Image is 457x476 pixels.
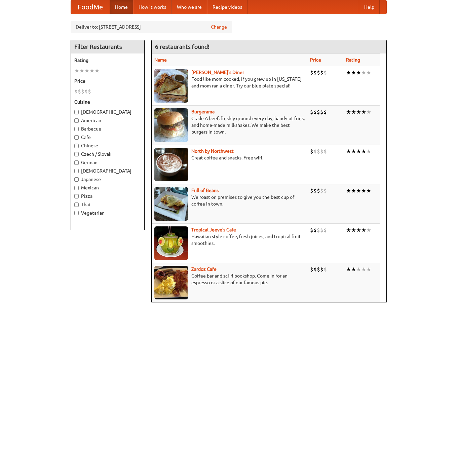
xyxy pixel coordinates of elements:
[191,109,215,114] a: Burgerama
[320,187,323,194] li: $
[351,148,356,155] li: ★
[191,188,219,193] b: Full of Beans
[74,135,79,140] input: Cafe
[320,266,323,273] li: $
[89,67,94,74] li: ★
[74,109,141,115] label: [DEMOGRAPHIC_DATA]
[154,115,305,135] p: Grade A beef, freshly ground every day, hand-cut fries, and home-made milkshakes. We make the bes...
[356,266,361,273] li: ★
[78,88,81,95] li: $
[313,266,317,273] li: $
[317,187,320,194] li: $
[313,226,317,234] li: $
[351,108,356,116] li: ★
[74,142,141,149] label: Chinese
[191,227,236,232] a: Tropical Jeeve's Cafe
[84,67,89,74] li: ★
[154,266,188,299] img: zardoz.jpg
[356,187,361,194] li: ★
[361,108,366,116] li: ★
[313,108,317,116] li: $
[74,194,79,198] input: Pizza
[317,69,320,76] li: $
[323,226,327,234] li: $
[346,226,351,234] li: ★
[323,266,327,273] li: $
[207,0,247,14] a: Recipe videos
[154,194,305,207] p: We roast on premises to give you the best cup of coffee in town.
[346,57,360,63] a: Rating
[317,108,320,116] li: $
[320,108,323,116] li: $
[154,154,305,161] p: Great coffee and snacks. Free wifi.
[323,187,327,194] li: $
[71,21,232,33] div: Deliver to: [STREET_ADDRESS]
[366,187,371,194] li: ★
[310,108,313,116] li: $
[74,144,79,148] input: Chinese
[74,152,79,156] input: Czech / Slovak
[313,148,317,155] li: $
[154,226,188,260] img: jeeves.jpg
[361,187,366,194] li: ★
[320,226,323,234] li: $
[74,88,78,95] li: $
[310,69,313,76] li: $
[154,187,188,221] img: beans.jpg
[74,117,141,124] label: American
[313,187,317,194] li: $
[154,69,188,103] img: sallys.jpg
[310,266,313,273] li: $
[74,125,141,132] label: Barbecue
[191,148,234,154] a: North by Northwest
[74,193,141,199] label: Pizza
[84,88,88,95] li: $
[323,108,327,116] li: $
[154,233,305,247] p: Hawaiian style coffee, fresh juices, and tropical fruit smoothies.
[74,99,141,105] h5: Cuisine
[154,76,305,89] p: Food like mom cooked, if you grew up in [US_STATE] and mom ran a diner. Try our blue plate special!
[79,67,84,74] li: ★
[351,226,356,234] li: ★
[310,187,313,194] li: $
[320,148,323,155] li: $
[366,226,371,234] li: ★
[346,108,351,116] li: ★
[313,69,317,76] li: $
[74,201,141,208] label: Thai
[366,108,371,116] li: ★
[74,57,141,64] h5: Rating
[71,0,110,14] a: FoodMe
[74,211,79,215] input: Vegetarian
[351,69,356,76] li: ★
[172,0,207,14] a: Who we are
[191,266,217,272] a: Zardoz Cafe
[310,226,313,234] li: $
[74,127,79,131] input: Barbecue
[361,148,366,155] li: ★
[74,110,79,114] input: [DEMOGRAPHIC_DATA]
[346,69,351,76] li: ★
[361,69,366,76] li: ★
[74,78,141,84] h5: Price
[310,148,313,155] li: $
[366,266,371,273] li: ★
[133,0,172,14] a: How it works
[88,88,91,95] li: $
[361,226,366,234] li: ★
[356,226,361,234] li: ★
[74,160,79,165] input: German
[74,159,141,166] label: German
[110,0,133,14] a: Home
[366,148,371,155] li: ★
[71,40,144,53] h4: Filter Restaurants
[74,203,79,207] input: Thai
[191,70,244,75] b: [PERSON_NAME]'s Diner
[346,148,351,155] li: ★
[356,108,361,116] li: ★
[323,69,327,76] li: $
